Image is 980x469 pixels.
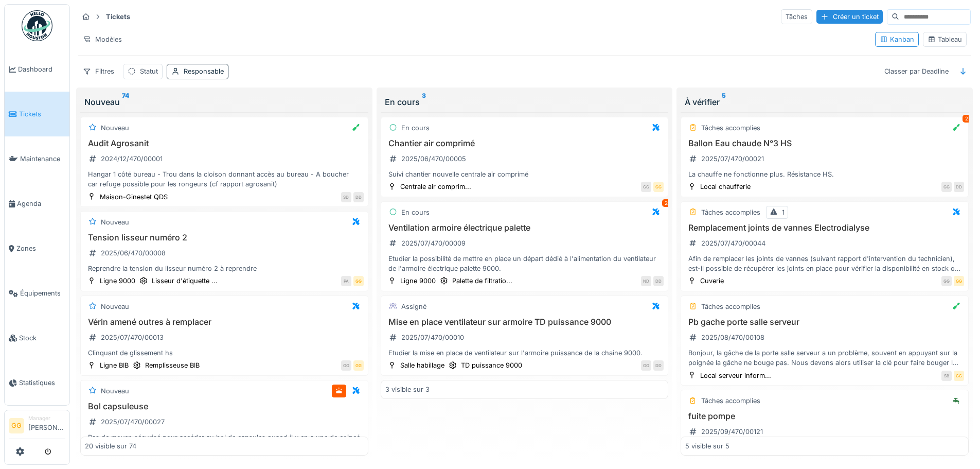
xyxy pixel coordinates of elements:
[685,223,964,233] h3: Remplacement joints de vannes Electrodialyse
[385,317,664,327] h3: Mise en place ventilateur sur armoire TD puissance 9000
[85,402,364,411] h3: Bol capsuleuse
[85,264,364,273] div: Reprendre la tension du lisseur numéro 2 à reprendre
[700,276,724,286] div: Cuverie
[145,360,200,370] div: Remplisseuse BIB
[700,371,771,380] div: Local serveur inform...
[701,396,760,406] div: Tâches accomplies
[385,348,664,358] div: Etudier la mise en place de ventilateur sur l'armoire puissance de la chaine 9000.
[101,386,129,396] div: Nouveau
[941,182,952,192] div: GG
[685,317,964,327] h3: Pb gache porte salle serveur
[101,417,165,427] div: 2025/07/470/00027
[353,192,364,202] div: DD
[401,123,430,133] div: En cours
[963,115,971,123] div: 2
[401,154,466,164] div: 2025/06/470/00005
[685,441,729,451] div: 5 visible sur 5
[701,238,765,248] div: 2025/07/470/00044
[400,360,444,370] div: Salle habillage
[5,136,69,181] a: Maintenance
[101,123,129,133] div: Nouveau
[880,34,914,44] div: Kanban
[17,199,65,209] span: Agenda
[152,276,218,286] div: Lisseur d'étiquette ...
[28,414,65,422] div: Manager
[16,244,65,253] span: Zones
[9,414,65,439] a: GG Manager[PERSON_NAME]
[641,276,651,286] div: ND
[954,371,964,381] div: GG
[101,248,166,258] div: 2025/06/470/00008
[941,276,952,286] div: GG
[341,276,351,286] div: PA
[653,360,664,371] div: DD
[401,302,426,311] div: Assigné
[353,276,364,286] div: GG
[22,10,52,41] img: Badge_color-CXgf-gQk.svg
[685,348,964,368] div: Bonjour, la gâche de la porte salle serveur a un problème, souvent en appuyant sur la poignée la ...
[385,138,664,148] h3: Chantier air comprimé
[341,192,351,202] div: SD
[18,64,65,74] span: Dashboard
[85,441,136,451] div: 20 visible sur 74
[954,182,964,192] div: DD
[701,123,760,133] div: Tâches accomplies
[353,360,364,371] div: GG
[101,302,129,311] div: Nouveau
[701,333,764,342] div: 2025/08/470/00108
[385,223,664,233] h3: Ventilation armoire électrique palette
[100,192,168,202] div: Maison-Ginestet QDS
[401,207,430,217] div: En cours
[385,96,665,108] div: En cours
[653,182,664,192] div: GG
[401,333,464,342] div: 2025/07/470/00010
[9,418,24,433] li: GG
[122,96,129,108] sup: 74
[816,10,883,24] div: Créer un ticket
[78,64,119,79] div: Filtres
[78,32,127,47] div: Modèles
[5,226,69,271] a: Zones
[401,238,466,248] div: 2025/07/470/00009
[140,66,158,76] div: Statut
[101,333,164,342] div: 2025/07/470/00013
[385,254,664,273] div: Etudier la possibilité de mettre en place un départ dédié à l'alimentation du ventilateur de l'ar...
[928,34,962,44] div: Tableau
[461,360,522,370] div: TD puissance 9000
[701,154,764,164] div: 2025/07/470/00021
[101,217,129,227] div: Nouveau
[28,414,65,437] li: [PERSON_NAME]
[101,154,163,164] div: 2024/12/470/00001
[19,333,65,343] span: Stock
[85,317,364,327] h3: Vérin amené outres à remplacer
[5,47,69,92] a: Dashboard
[941,371,952,381] div: SB
[100,276,135,286] div: Ligne 9000
[685,138,964,148] h3: Ballon Eau chaude N°3 HS
[781,9,812,24] div: Tâches
[85,432,364,452] div: Pas de moyen sécurisé pour accéder au bol de capsules quand il y en a une de coincé dedans. (Mett...
[701,427,763,437] div: 2025/09/470/00121
[20,154,65,164] span: Maintenance
[653,276,664,286] div: DD
[85,233,364,242] h3: Tension lisseur numéro 2
[700,182,751,192] div: Local chaufferie
[385,169,664,179] div: Suivi chantier nouvelle centrale air comprimé
[782,207,785,217] div: 1
[701,302,760,311] div: Tâches accomplies
[84,96,364,108] div: Nouveau
[100,360,129,370] div: Ligne BIB
[5,181,69,226] a: Agenda
[662,199,670,207] div: 2
[184,66,224,76] div: Responsable
[400,182,471,192] div: Centrale air comprim...
[685,169,964,179] div: La chauffe ne fonctionne plus. Résistance HS.
[452,276,512,286] div: Palette de filtratio...
[19,378,65,388] span: Statistiques
[954,276,964,286] div: GG
[20,288,65,298] span: Équipements
[641,182,651,192] div: GG
[19,109,65,119] span: Tickets
[880,64,953,79] div: Classer par Deadline
[641,360,651,371] div: GG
